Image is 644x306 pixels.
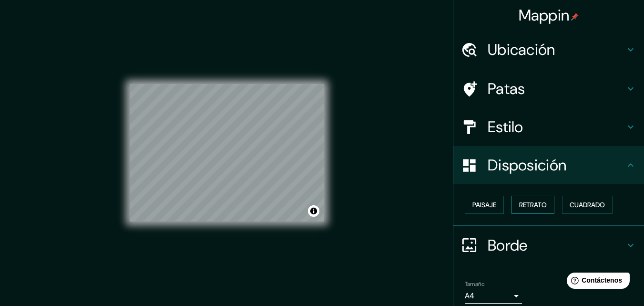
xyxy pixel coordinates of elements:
div: Borde [453,226,644,264]
font: Cuadrado [570,200,605,209]
button: Activar o desactivar atribución [308,205,319,217]
font: Tamaño [465,280,484,288]
font: Paisaje [472,200,496,209]
div: A4 [465,288,522,304]
iframe: Lanzador de widgets de ayuda [559,269,634,295]
img: pin-icon.png [571,13,579,21]
font: Mappin [519,5,570,25]
div: Patas [453,70,644,108]
button: Paisaje [465,196,504,214]
font: Estilo [488,117,523,137]
button: Retrato [511,196,554,214]
div: Ubicación [453,31,644,69]
button: Cuadrado [562,196,613,214]
canvas: Mapa [130,84,324,222]
font: A4 [465,291,474,301]
font: Patas [488,79,525,99]
font: Borde [488,235,528,255]
div: Disposición [453,146,644,184]
div: Estilo [453,108,644,146]
font: Retrato [519,200,547,209]
font: Disposición [488,155,566,175]
font: Ubicación [488,40,555,60]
